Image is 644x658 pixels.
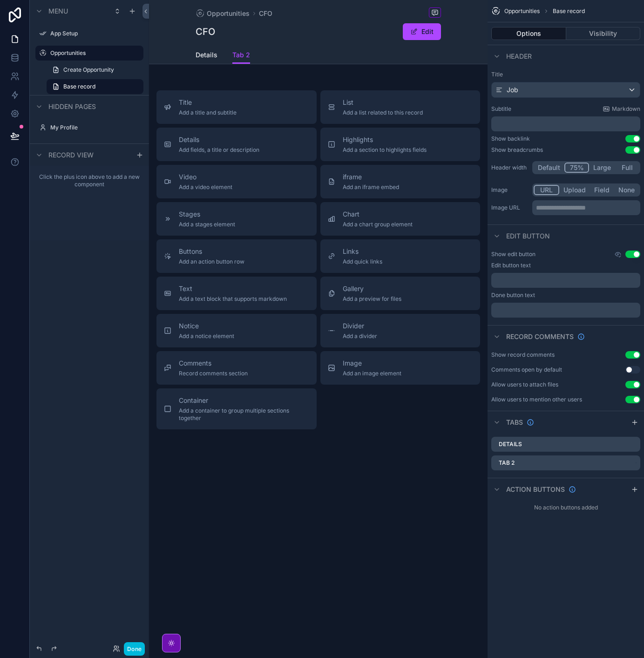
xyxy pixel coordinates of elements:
div: Allow users to mention other users [491,396,582,403]
span: Details [196,50,217,60]
button: VideoAdd a video element [156,165,317,198]
span: Buttons [179,247,244,256]
span: Record view [48,150,94,160]
a: Opportunities [196,9,250,18]
span: Add a chart group element [343,221,413,228]
span: Record comments section [179,370,248,377]
div: Show breadcrumbs [491,146,543,154]
button: Large [589,163,615,173]
span: Add fields, a title or description [179,146,259,154]
div: Comments open by default [491,366,562,373]
a: Base record [47,79,143,94]
label: Image URL [491,204,529,211]
label: My Profile [50,124,138,131]
button: ChartAdd a chart group element [320,202,481,236]
a: Create Opportunity [47,62,143,77]
span: Comments [179,359,248,368]
span: Add a stages element [179,221,235,228]
button: ImageAdd an image element [320,351,481,385]
button: TitleAdd a title and subtitle [156,90,317,124]
button: NoticeAdd a notice element [156,314,317,347]
button: DividerAdd a divider [320,314,481,347]
label: Opportunities [50,49,138,57]
button: Default [534,163,564,173]
label: Details [499,441,522,448]
button: HighlightsAdd a section to highlights fields [320,128,481,161]
button: LinksAdd quick links [320,239,481,273]
span: Add a notice element [179,332,234,340]
div: Allow users to attach files [491,381,558,388]
button: ContainerAdd a container to group multiple sections together [156,388,317,429]
span: Add a preview for files [343,295,401,303]
span: Add quick links [343,258,382,265]
span: Hidden pages [48,102,96,111]
button: ButtonsAdd an action button row [156,239,317,273]
div: Show backlink [491,135,530,142]
button: Visibility [566,27,641,40]
span: Menu [48,7,68,16]
span: Container [179,396,309,405]
span: Create Opportunity [63,66,114,74]
span: Add a title and subtitle [179,109,237,116]
button: CommentsRecord comments section [156,351,317,385]
button: DetailsAdd fields, a title or description [156,128,317,161]
span: Base record [63,83,95,90]
span: Record comments [506,332,574,341]
span: Add an iframe embed [343,183,399,191]
button: Done [124,642,145,656]
span: Add an action button row [179,258,244,265]
h1: CFO [196,25,215,38]
button: Full [615,163,639,173]
label: Done button text [491,292,535,299]
div: No action buttons added [488,500,644,515]
span: Add a container to group multiple sections together [179,407,309,422]
a: CFO [259,9,272,18]
button: Upload [559,185,590,195]
label: Header width [491,164,529,171]
div: Show record comments [491,351,555,359]
div: scrollable content [491,116,640,131]
div: Click the plus icon above to add a new component [30,166,149,196]
button: URL [534,185,559,195]
span: Header [506,52,532,61]
span: Add a divider [343,332,377,340]
span: Edit button [506,231,550,241]
span: Tabs [506,418,523,427]
div: scrollable content [491,303,640,318]
a: Tab 2 [232,47,250,64]
label: Subtitle [491,105,511,113]
label: Show edit button [491,251,536,258]
button: TextAdd a text block that supports markdown [156,277,317,310]
span: Add a video element [179,183,232,191]
span: Text [179,284,287,293]
span: Gallery [343,284,401,293]
span: Title [179,98,237,107]
button: GalleryAdd a preview for files [320,277,481,310]
div: scrollable content [532,200,640,215]
div: scrollable content [491,273,640,288]
span: Add a text block that supports markdown [179,295,287,303]
button: StagesAdd a stages element [156,202,317,236]
span: Divider [343,321,377,331]
button: 75% [564,163,589,173]
button: Edit [403,23,441,40]
label: App Setup [50,30,138,37]
button: iframeAdd an iframe embed [320,165,481,198]
button: None [614,185,639,195]
span: Base record [553,7,585,15]
span: Add a list related to this record [343,109,423,116]
span: Add a section to highlights fields [343,146,427,154]
button: ListAdd a list related to this record [320,90,481,124]
span: Tab 2 [232,50,250,60]
button: Job [491,82,640,98]
span: Opportunities [207,9,250,18]
button: Options [491,27,566,40]
span: Highlights [343,135,427,144]
div: scrollable content [30,166,149,196]
button: Field [590,185,615,195]
label: Title [491,71,640,78]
